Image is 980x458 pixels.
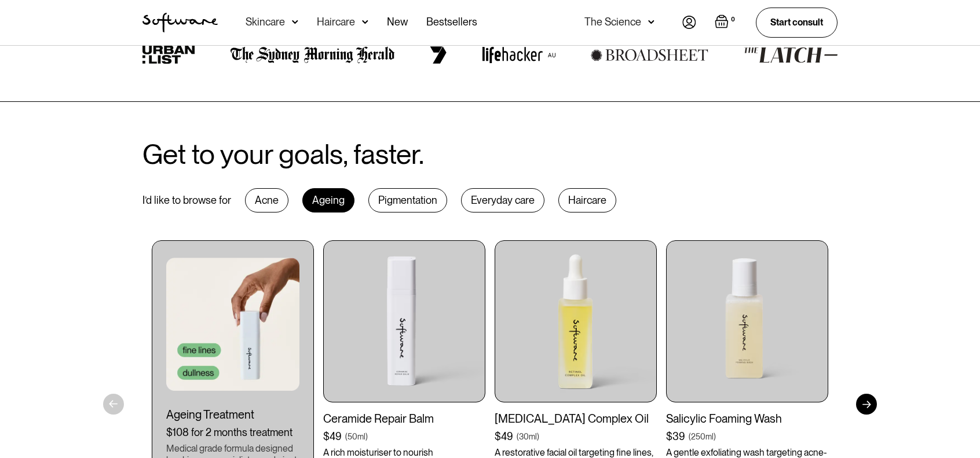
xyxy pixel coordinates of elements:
[231,46,394,64] img: the Sydney morning herald logo
[666,412,828,426] div: Salicylic Foaming Wash
[729,14,737,25] div: 0
[142,13,218,32] img: Software Logo
[714,431,716,442] div: )
[558,188,616,212] div: Haircare
[495,430,513,443] div: $49
[744,47,838,63] img: the latch logo
[691,431,714,442] div: 250ml
[365,431,368,442] div: )
[317,16,355,28] div: Haircare
[292,16,298,28] img: arrow down
[246,16,285,28] div: Skincare
[482,46,555,64] img: lifehacker logo
[715,14,737,31] a: Open empty cart
[537,431,539,442] div: )
[142,194,231,207] div: I’d like to browse for
[461,188,544,212] div: Everyday care
[345,431,348,442] div: (
[517,431,519,442] div: (
[362,16,368,28] img: arrow down
[166,426,299,439] div: $108 for 2 months treatment
[323,412,485,426] div: Ceramide Repair Balm
[323,430,342,443] div: $49
[245,188,288,212] div: Acne
[756,8,838,37] a: Start consult
[142,13,218,32] a: home
[591,49,708,61] img: broadsheet logo
[302,188,354,212] div: Ageing
[166,408,299,422] div: Ageing Treatment
[689,431,691,442] div: (
[495,412,657,426] div: [MEDICAL_DATA] Complex Oil
[142,46,195,64] img: urban list logo
[142,139,424,170] h2: Get to your goals, faster.
[348,431,365,442] div: 50ml
[648,16,654,28] img: arrow down
[519,431,537,442] div: 30ml
[666,430,685,443] div: $39
[368,188,447,212] div: Pigmentation
[584,16,641,28] div: The Science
